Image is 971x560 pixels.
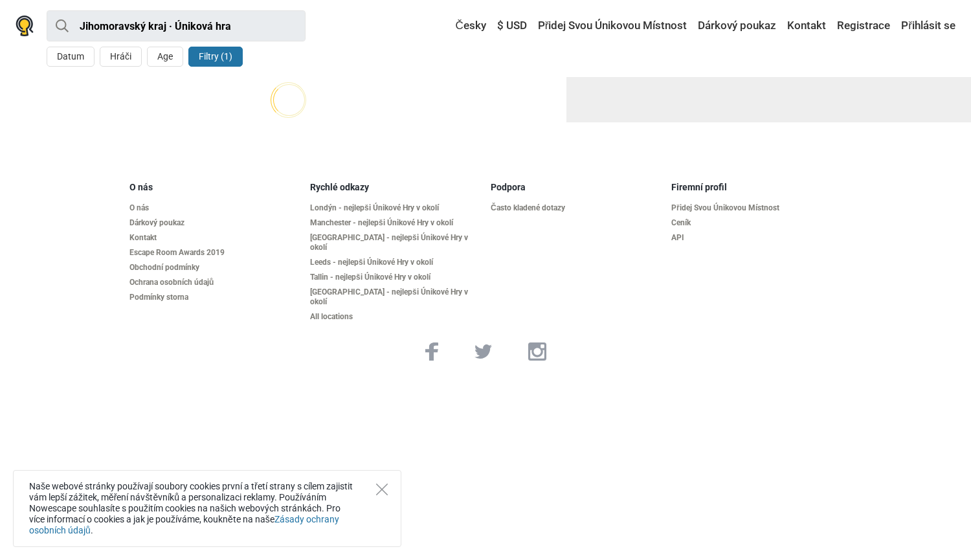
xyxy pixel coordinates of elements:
a: Londýn - nejlepši Únikové Hry v okolí [310,203,480,213]
a: Kontakt [129,233,300,243]
h5: O nás [129,182,300,193]
a: Dárkový poukaz [129,218,300,228]
a: [GEOGRAPHIC_DATA] - nejlepši Únikové Hry v okolí [310,287,480,307]
a: Dárkový poukaz [695,14,779,38]
a: Zásady ochrany osobních údajů [29,514,339,535]
a: Escape Room Awards 2019 [129,248,300,258]
img: Nowescape logo [16,16,34,36]
a: Manchester - nejlepši Únikové Hry v okolí [310,218,480,228]
a: Kontakt [784,14,829,38]
h5: Rychlé odkazy [310,182,480,193]
a: All locations [310,312,480,322]
a: Obchodní podmínky [129,263,300,273]
img: Česky [446,21,455,30]
a: API [671,233,842,243]
a: Česky [443,14,489,38]
div: Naše webové stránky používají soubory cookies první a třetí strany s cílem zajistit vám lepší záž... [13,470,401,547]
a: Přihlásit se [898,14,955,38]
a: Přidej Svou Únikovou Místnost [671,203,842,213]
a: Často kladené dotazy [491,203,661,213]
h5: Firemní profil [671,182,842,193]
a: $ USD [494,14,530,38]
button: Age [147,47,183,67]
a: Ceník [671,218,842,228]
a: Registrace [834,14,893,38]
a: Přidej Svou Únikovou Místnost [535,14,691,38]
button: Filtry (1) [188,47,243,67]
a: [GEOGRAPHIC_DATA] - nejlepši Únikové Hry v okolí [310,233,480,252]
h5: Podpora [491,182,661,193]
button: Datum [47,47,95,67]
a: Tallin - nejlepši Únikové Hry v okolí [310,273,480,282]
a: Ochrana osobních údajů [129,278,300,287]
button: Close [376,484,388,495]
a: O nás [129,203,300,213]
a: Podmínky storna [129,293,300,302]
input: try “London” [47,10,306,41]
a: Leeds - nejlepši Únikové Hry v okolí [310,258,480,267]
button: Hráči [100,47,142,67]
